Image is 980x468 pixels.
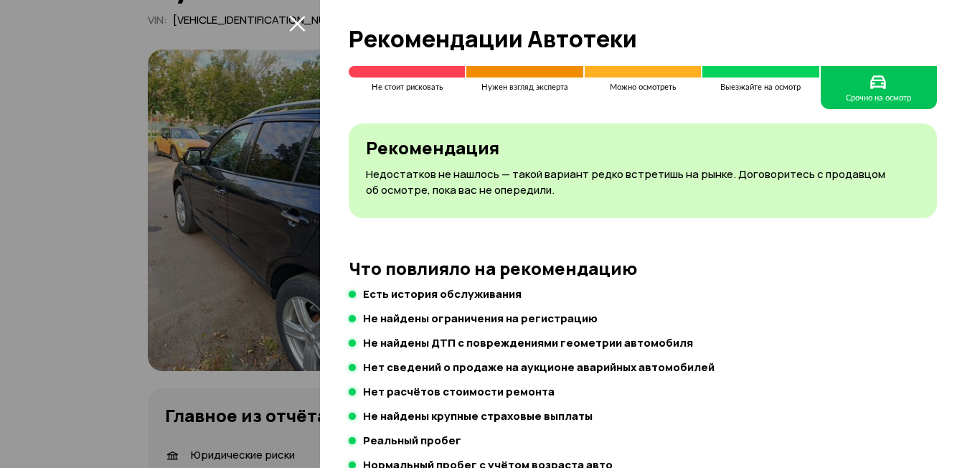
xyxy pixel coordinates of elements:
[363,385,555,399] h4: Нет расчётов стоимости ремонта
[363,360,715,375] h4: Нет сведений о продаже на аукционе аварийных автомобилей
[363,409,593,423] h4: Не найдены крупные страховые выплаты
[585,83,701,92] div: Можно осмотреть
[366,167,920,198] p: Недостатков не нашлось — такой вариант редко встретишь на рынке. Договоритесь с продавцом об осмо...
[363,312,598,326] h4: Не найдены ограничения на регистрацию
[286,11,308,34] button: закрыть
[466,83,583,92] div: Нужен взгляд эксперта
[349,258,937,279] h3: Что повлияло на рекомендацию
[846,94,911,103] div: Срочно на осмотр
[363,434,461,448] h4: Реальный пробег
[363,287,522,301] h4: Есть история обслуживания
[366,138,920,158] h3: Рекомендация
[702,83,819,92] div: Выезжайте на осмотр
[349,83,465,92] div: Не стоит рисковать
[363,336,693,350] h4: Не найдены ДТП с повреждениями геометрии автомобиля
